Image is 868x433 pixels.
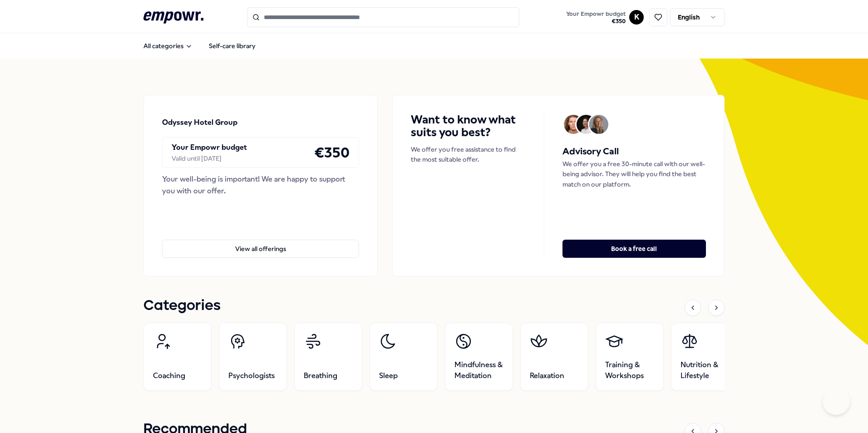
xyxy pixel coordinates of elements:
[823,388,850,415] iframe: Help Scout Beacon - Open
[247,7,519,27] input: Search for products, categories or subcategories
[228,370,275,381] span: Psychologists
[596,323,664,391] a: Training & Workshops
[454,359,503,381] span: Mindfulness & Meditation
[172,142,247,153] p: Your Empowr budget
[566,18,626,25] span: € 350
[577,115,596,134] img: Avatar
[671,323,739,391] a: Nutrition & Lifestyle
[202,37,263,55] a: Self-care library
[294,323,362,391] a: Breathing
[136,37,200,55] button: All categories
[379,370,398,381] span: Sleep
[314,141,350,164] h4: € 350
[172,153,247,163] div: Valid until [DATE]
[411,144,526,165] p: We offer you free assistance to find the most suitable offer.
[219,323,287,391] a: Psychologists
[445,323,513,391] a: Mindfulness & Meditation
[566,10,626,18] span: Your Empowr budget
[162,225,359,258] a: View all offerings
[153,370,185,381] span: Coaching
[162,117,237,128] p: Odyssey Hotel Group
[411,113,526,139] h4: Want to know what suits you best?
[589,115,608,134] img: Avatar
[162,173,359,197] div: Your well-being is important! We are happy to support you with our offer.
[304,370,337,381] span: Breathing
[136,37,263,55] nav: Main
[143,323,212,391] a: Coaching
[629,10,644,25] button: K
[530,370,564,381] span: Relaxation
[562,159,706,189] p: We offer you a free 30-minute call with our well-being advisor. They will help you find the best ...
[605,359,654,381] span: Training & Workshops
[143,295,221,317] h1: Categories
[564,9,627,27] button: Your Empowr budget€350
[564,115,583,134] img: Avatar
[681,359,730,381] span: Nutrition & Lifestyle
[162,240,359,258] button: View all offerings
[520,323,588,391] a: Relaxation
[370,323,438,391] a: Sleep
[562,240,706,258] button: Book a free call
[562,8,629,27] a: Your Empowr budget€350
[562,144,706,159] h5: Advisory Call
